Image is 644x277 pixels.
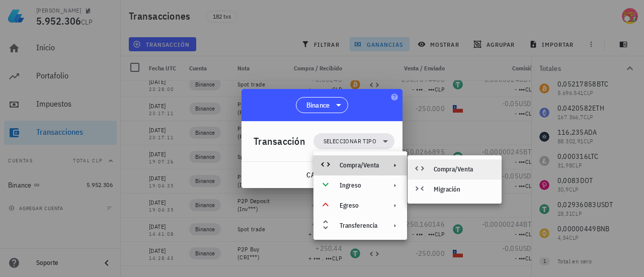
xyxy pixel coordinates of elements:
[306,170,344,179] span: cancelar
[302,166,348,184] button: cancelar
[340,202,379,210] div: Egreso
[306,100,330,110] span: Binance
[340,222,379,230] div: Transferencia
[313,216,407,236] div: Transferencia
[313,155,407,175] div: Compra/Venta
[340,161,379,169] div: Compra/Venta
[313,196,407,216] div: Egreso
[340,181,379,190] div: Ingreso
[313,175,407,196] div: Ingreso
[434,186,494,194] div: Migración
[324,136,376,146] span: Seleccionar tipo
[254,133,305,149] div: Transacción
[434,165,494,173] div: Compra/Venta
